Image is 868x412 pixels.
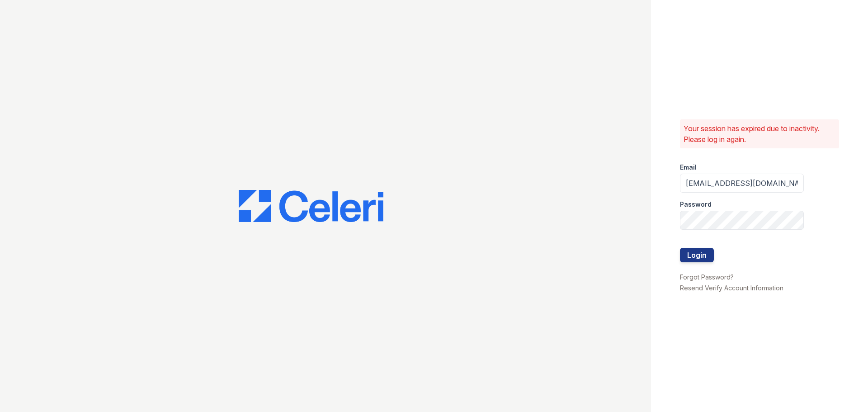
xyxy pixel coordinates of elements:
[680,200,712,209] label: Password
[680,163,697,172] label: Email
[680,248,714,262] button: Login
[684,123,835,145] p: Your session has expired due to inactivity. Please log in again.
[680,284,783,292] a: Resend Verify Account Information
[680,273,734,281] a: Forgot Password?
[239,190,383,223] img: CE_Logo_Blue-a8612792a0a2168367f1c8372b55b34899dd931a85d93a1a3d3e32e68fde9ad4.png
